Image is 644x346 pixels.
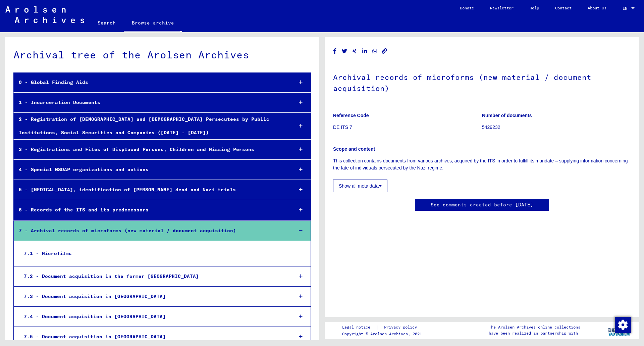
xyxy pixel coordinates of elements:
p: have been realized in partnership with [489,330,580,336]
p: This collection contains documents from various archives, acquired by the ITS in order to fulfill... [333,157,631,171]
button: Copy link [381,47,388,55]
div: 3 - Registrations and Files of Displaced Persons, Children and Missing Persons [14,143,288,156]
p: The Arolsen Archives online collections [489,324,580,330]
div: 7.5 - Document acquisition in [GEOGRAPHIC_DATA] [19,330,288,343]
h1: Archival records of microforms (new material / document acquisition) [333,62,631,102]
div: 1 - Incarceration Documents [14,96,288,109]
img: Arolsen_neg.svg [5,6,84,23]
div: Archival tree of the Arolsen Archives [13,47,311,62]
div: 6 - Records of the ITS and its predecessors [14,203,288,216]
p: DE ITS 7 [333,124,482,131]
div: 7.3 - Document acquisition in [GEOGRAPHIC_DATA] [19,290,288,303]
div: 7 - Archival records of microforms (new material / document acquisition) [14,224,288,237]
p: 5429232 [482,124,631,131]
img: yv_logo.png [607,322,632,339]
a: Legal notice [342,324,376,331]
a: Browse archive [124,15,182,32]
div: 7.1 - Microfilms [19,247,287,260]
button: Share on WhatsApp [371,47,378,55]
div: 0 - Global Finding Aids [14,76,288,89]
button: Share on Twitter [341,47,348,55]
b: Scope and content [333,146,375,152]
div: 2 - Registration of [DEMOGRAPHIC_DATA] and [DEMOGRAPHIC_DATA] Persecutees by Public Institutions,... [14,113,288,139]
button: Share on Xing [351,47,358,55]
a: Search [90,15,124,31]
div: | [342,324,425,331]
button: Show all meta data [333,180,387,192]
mat-select-trigger: EN [623,6,627,11]
div: 5 - [MEDICAL_DATA], identification of [PERSON_NAME] dead and Nazi trials [14,183,288,196]
div: 4 - Special NSDAP organizations and actions [14,163,288,176]
img: Zustimmung ändern [615,317,631,333]
p: Copyright © Arolsen Archives, 2021 [342,331,425,337]
button: Share on LinkedIn [361,47,368,55]
a: Privacy policy [379,324,425,331]
a: See comments created before [DATE] [431,201,533,208]
b: Number of documents [482,113,532,118]
div: 7.2 - Document acquisition in the former [GEOGRAPHIC_DATA] [19,270,288,283]
button: Share on Facebook [331,47,338,55]
b: Reference Code [333,113,369,118]
div: 7.4 - Document acquisition in [GEOGRAPHIC_DATA] [19,310,288,323]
